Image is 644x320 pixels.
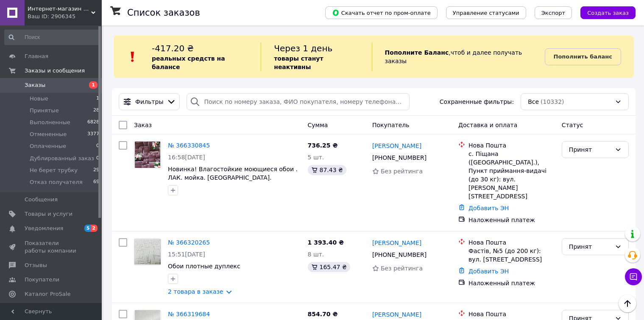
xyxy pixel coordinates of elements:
span: Показатели работы компании [25,239,78,255]
div: 165.47 ₴ [308,262,350,272]
a: Добавить ЭН [468,268,509,275]
b: Пополните Баланс [385,49,449,56]
span: Все [528,97,539,106]
a: [PERSON_NAME] [372,310,421,319]
span: Отмененные [30,131,67,138]
a: № 366330845 [168,142,210,149]
span: Оплаченные [30,142,66,150]
span: Без рейтинга [381,265,423,272]
a: Создать заказ [572,9,636,16]
a: Пополнить баланс [545,48,621,65]
span: Статус [562,122,583,128]
span: Заказы [25,81,45,89]
button: Экспорт [535,6,572,19]
span: Главная [25,53,48,60]
a: Фото товару [134,238,161,265]
span: Заказы и сообщения [25,67,85,75]
span: 3377 [87,131,99,138]
b: товары станут неактивны [274,55,323,70]
span: 0 [96,155,99,162]
img: :exclamation: [126,50,139,63]
span: Интернет-магазин "Фотообои" [28,5,91,13]
span: Заказ [134,122,152,128]
span: Товары и услуги [25,210,72,218]
span: 16:58[DATE] [168,154,205,161]
input: Поиск по номеру заказа, ФИО покупателя, номеру телефона, Email, номеру накладной [187,93,410,110]
div: с. Піщана ([GEOGRAPHIC_DATA].), Пункт приймання-видачі (до 30 кг): вул. [PERSON_NAME][STREET_ADDR... [468,150,555,200]
span: Фильтры [135,97,163,106]
span: Сообщения [25,196,58,203]
span: Покупатели [25,276,59,284]
div: [PHONE_NUMBER] [371,152,428,164]
img: Фото товару [134,239,161,265]
span: Выполненные [30,119,70,126]
span: Доставка и оплата [458,122,517,128]
span: 29 [93,167,99,174]
b: Пополнить баланс [554,53,612,60]
button: Создать заказ [580,6,636,19]
div: Наложенный платеж [468,216,555,224]
span: Новые [30,95,48,103]
div: Наложенный платеж [468,279,555,287]
span: Сумма [308,122,328,128]
span: Через 1 день [274,43,332,53]
div: Фастів, №5 (до 200 кг): вул. [STREET_ADDRESS] [468,247,555,264]
a: Добавить ЭН [468,205,509,211]
span: Дублированный заказ [30,155,94,162]
a: Обои плотные дуплекс [168,263,240,270]
span: 8 шт. [308,251,324,258]
button: Чат с покупателем [625,268,642,285]
a: № 366320265 [168,239,210,246]
div: 87.43 ₴ [308,165,346,175]
span: Каталог ProSale [25,290,70,298]
a: № 366319684 [168,311,210,317]
button: Управление статусами [446,6,526,19]
span: 5 [84,225,91,232]
div: Принят [569,242,611,251]
span: Уведомления [25,225,63,232]
span: Принятые [30,107,59,114]
span: -417.20 ₴ [152,43,194,53]
span: Не берет трубку [30,167,78,174]
span: Управление статусами [453,10,519,16]
div: , чтоб и далее получать заказы [372,42,545,71]
span: 28 [93,107,99,114]
span: 69 [93,178,99,186]
span: 736.25 ₴ [308,142,338,149]
span: 0 [96,142,99,150]
div: Нова Пошта [468,141,555,150]
span: 1 393.40 ₴ [308,239,344,246]
span: 5 шт. [308,154,324,161]
span: Покупатель [372,122,410,128]
span: Экспорт [541,10,565,16]
div: Ваш ID: 2906345 [28,13,102,20]
span: 1 [89,81,98,89]
span: 2 [91,225,98,232]
a: Фото товару [134,141,161,168]
span: (10332) [541,98,564,105]
input: Поиск [4,30,100,45]
a: [PERSON_NAME] [372,142,421,150]
button: Скачать отчет по пром-оплате [325,6,438,19]
a: Новинка! Влагостойкие моющиеся обои . ЛАК. мойка. [GEOGRAPHIC_DATA]. [168,166,298,181]
button: Наверх [619,295,636,312]
img: Фото товару [135,142,160,168]
span: 1 [96,95,99,103]
div: Принят [569,145,611,154]
span: 854.70 ₴ [308,311,338,317]
div: Нова Пошта [468,238,555,247]
b: реальных средств на балансе [152,55,225,70]
div: Нова Пошта [468,310,555,318]
span: Без рейтинга [381,168,423,175]
a: 2 товара в заказе [168,288,223,295]
span: 6828 [87,119,99,126]
span: Скачать отчет по пром-оплате [332,9,431,17]
span: Создать заказ [587,10,629,16]
span: Отказ получателя [30,178,82,186]
span: Отзывы [25,262,47,269]
h1: Список заказов [127,8,200,18]
div: [PHONE_NUMBER] [371,249,428,261]
a: [PERSON_NAME] [372,239,421,247]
